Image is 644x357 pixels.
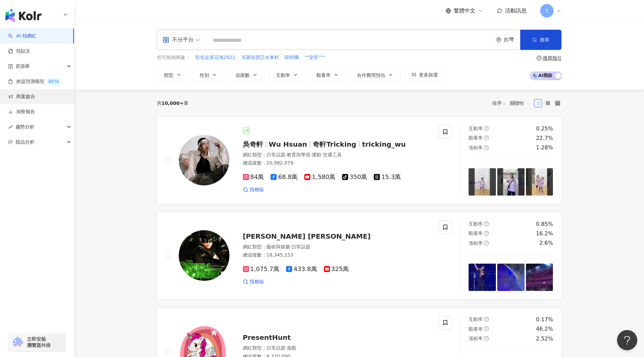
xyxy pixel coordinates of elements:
[484,241,489,245] span: question-circle
[243,345,431,352] div: 網紅類型 ：
[163,36,169,43] span: appstore
[497,168,525,196] img: post-image
[312,152,321,157] span: 運動
[503,37,520,42] div: 台灣
[536,316,553,323] div: 0.17%
[536,125,553,132] div: 0.25%
[241,54,279,61] button: 克羅埃西亞水車村
[16,59,30,74] span: 資源庫
[164,72,173,78] span: 類型
[250,278,264,285] span: 找相似
[469,168,496,196] img: post-image
[9,333,65,351] a: chrome extension立即安裝 瀏覽器外掛
[357,72,385,78] span: 合作費用預估
[243,186,264,193] a: 找相似
[469,326,483,332] span: 觀看率
[469,145,483,150] span: 漲粉率
[536,135,553,142] div: 22.7%
[235,72,250,78] span: 追蹤數
[374,174,401,181] span: 15.3萬
[193,68,224,82] button: 性別
[243,266,280,273] span: 1,075.7萬
[526,264,553,291] img: post-image
[484,145,489,150] span: question-circle
[454,7,475,14] span: 繁體中文
[8,78,61,85] a: 效益預測報告BETA
[243,174,264,181] span: 84萬
[484,326,489,331] span: question-circle
[540,37,549,42] span: 搜尋
[536,335,553,343] div: 2.52%
[496,37,501,42] span: environment
[179,230,229,281] img: KOL Avatar
[520,30,561,50] button: 搜尋
[469,135,483,141] span: 觀看率
[492,98,534,109] div: 排序：
[469,231,483,236] span: 觀看率
[484,317,489,322] span: question-circle
[27,336,51,348] span: 立即安裝 瀏覽器外掛
[536,220,553,228] div: 0.85%
[419,72,438,78] span: 更多篩選
[536,230,553,237] div: 16.2%
[195,54,236,61] span: 彰化韭菜花海2022
[304,174,335,181] span: 1,580萬
[8,125,13,129] span: rise
[16,119,34,135] span: 趨勢分析
[243,333,291,341] span: PresentHunt
[497,264,525,291] img: post-image
[321,152,323,157] span: ·
[228,68,265,82] button: 追蹤數
[243,252,431,259] div: 總追蹤數 ： 18,345,153
[404,68,445,82] button: 更多篩選
[8,109,35,115] a: 洞察報告
[484,126,489,131] span: question-circle
[267,244,290,249] span: 藝術與娛樂
[243,152,431,158] div: 網紅類型 ：
[285,152,287,157] span: ·
[469,264,496,291] img: post-image
[287,152,310,157] span: 教育與學習
[276,72,290,78] span: 互動率
[200,72,209,78] span: 性別
[8,93,35,100] a: 商案媒合
[157,100,189,106] div: 共 筆
[316,72,331,78] span: 觀看率
[290,244,291,249] span: ·
[484,136,489,140] span: question-circle
[617,330,637,350] iframe: Help Scout Beacon - Open
[536,325,553,333] div: 46.2%
[484,336,489,341] span: question-circle
[313,140,356,148] span: 奇軒Tricking
[304,54,325,61] button: ""穿搭"""
[162,100,184,106] span: 10,000+
[243,232,371,240] span: [PERSON_NAME] [PERSON_NAME]
[157,54,190,61] span: 您可能感興趣：
[305,54,325,61] span: ""穿搭"""
[469,317,483,322] span: 互動率
[243,244,431,250] div: 網紅類型 ：
[484,221,489,226] span: question-circle
[362,140,406,148] span: tricking_wu
[539,239,553,247] div: 2.6%
[286,266,317,273] span: 433.8萬
[536,144,553,151] div: 1.28%
[285,54,299,61] span: 限時團
[157,117,562,204] a: KOL Avatar吳奇軒Wu Hsuan奇軒Trickingtricking_wu網紅類型：日常話題·教育與學習·運動·交通工具總追蹤數：20,982,07984萬68.8萬1,580萬350...
[5,9,41,22] img: logo
[8,48,30,55] a: 找貼文
[545,7,548,14] span: T
[195,54,236,61] button: 彰化韭菜花海2022
[243,140,263,148] span: 吳奇軒
[163,34,194,45] div: 不分平台
[323,152,342,157] span: 交通工具
[505,7,527,14] span: 活動訊息
[537,56,541,60] span: question-circle
[8,33,36,39] a: searchAI 找網紅
[269,140,307,148] span: Wu Hsuan
[269,68,305,82] button: 互動率
[526,168,553,196] img: post-image
[287,345,296,351] span: 遊戲
[324,266,349,273] span: 325萬
[284,54,299,61] button: 限時團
